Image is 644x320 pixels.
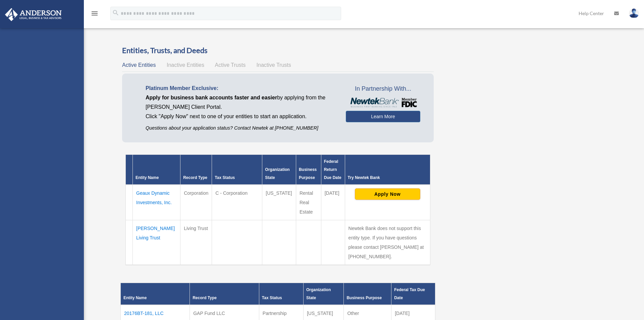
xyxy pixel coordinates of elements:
th: Federal Tax Due Date [391,283,435,305]
td: Living Trust [180,220,212,265]
span: In Partnership With... [346,84,420,94]
a: menu [91,12,99,17]
th: Federal Return Due Date [321,155,345,185]
button: Apply Now [355,188,420,200]
img: Anderson Advisors Platinum Portal [3,8,64,21]
td: [DATE] [321,185,345,220]
span: Inactive Trusts [257,62,291,68]
td: C - Corporation [212,185,262,220]
p: Questions about your application status? Contact Newtek at [PHONE_NUMBER] [146,124,336,132]
th: Tax Status [212,155,262,185]
th: Tax Status [259,283,303,305]
th: Business Purpose [344,283,391,305]
td: Newtek Bank does not support this entity type. If you have questions please contact [PERSON_NAME]... [345,220,430,265]
th: Business Purpose [296,155,321,185]
span: Active Entities [122,62,156,68]
h3: Entities, Trusts, and Deeds [122,45,434,56]
td: [PERSON_NAME] Living Trust [133,220,180,265]
td: [US_STATE] [262,185,296,220]
p: Platinum Member Exclusive: [146,84,336,93]
th: Entity Name [133,155,180,185]
span: Inactive Entities [167,62,204,68]
span: Apply for business bank accounts faster and easier [146,95,277,100]
th: Record Type [190,283,259,305]
i: search [112,9,119,16]
td: Geaux Dynamic Investments, Inc. [133,185,180,220]
th: Organization State [303,283,344,305]
img: NewtekBankLogoSM.png [349,98,417,108]
i: menu [91,9,99,17]
span: Active Trusts [215,62,246,68]
th: Organization State [262,155,296,185]
div: Try Newtek Bank [348,174,427,182]
th: Record Type [180,155,212,185]
td: Corporation [180,185,212,220]
p: Click "Apply Now" next to one of your entities to start an application. [146,112,336,121]
td: Rental Real Estate [296,185,321,220]
th: Entity Name [121,283,190,305]
img: User Pic [629,8,639,18]
p: by applying from the [PERSON_NAME] Client Portal. [146,93,336,112]
a: Learn More [346,111,420,122]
